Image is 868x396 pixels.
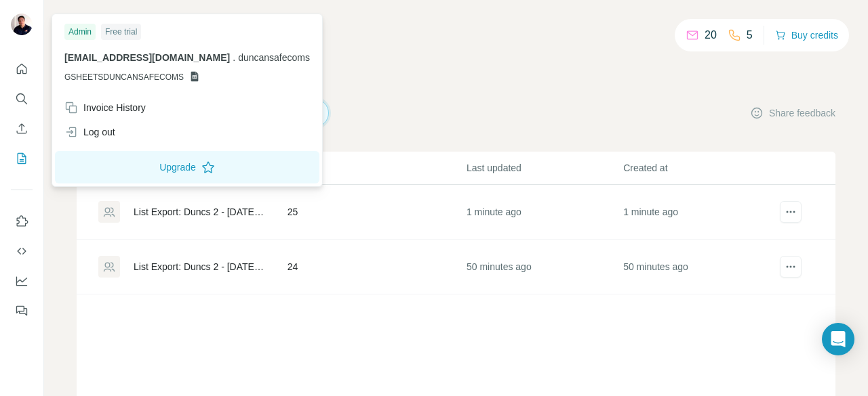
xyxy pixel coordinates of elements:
p: 20 [705,27,717,43]
td: 50 minutes ago [623,240,779,294]
img: Avatar [11,14,33,35]
div: Open Intercom Messenger [822,323,854,355]
button: Share feedback [750,106,835,120]
div: List Export: Duncs 2 - [DATE] 04:00 [134,205,264,219]
p: Created at [623,161,778,175]
div: Log out [64,125,115,139]
td: 50 minutes ago [466,240,623,294]
button: Use Surfe on LinkedIn [11,209,33,234]
p: Last updated [467,161,622,175]
div: Admin [64,24,96,40]
span: duncansafecoms [238,52,310,63]
button: actions [780,256,802,278]
td: 25 [287,185,466,240]
span: . [233,52,235,63]
button: Enrich CSV [11,116,33,141]
div: List Export: Duncs 2 - [DATE] 03:12 [134,260,264,273]
div: Invoice History [64,101,146,114]
td: 1 minute ago [623,185,779,240]
button: Search [11,87,33,111]
td: 1 minute ago [466,185,623,240]
p: 5 [747,27,753,43]
td: 24 [287,240,466,294]
button: Quick start [11,57,33,81]
button: Dashboard [11,269,33,293]
span: GSHEETSDUNCANSAFECOMS [64,71,184,83]
p: Records [288,161,465,175]
div: Free trial [101,24,141,40]
button: Upgrade [55,151,319,183]
button: Feedback [11,299,33,323]
button: Use Surfe API [11,239,33,263]
button: My lists [11,146,33,171]
button: Buy credits [775,26,838,45]
button: actions [780,201,802,223]
span: [EMAIL_ADDRESS][DOMAIN_NAME] [64,52,230,63]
